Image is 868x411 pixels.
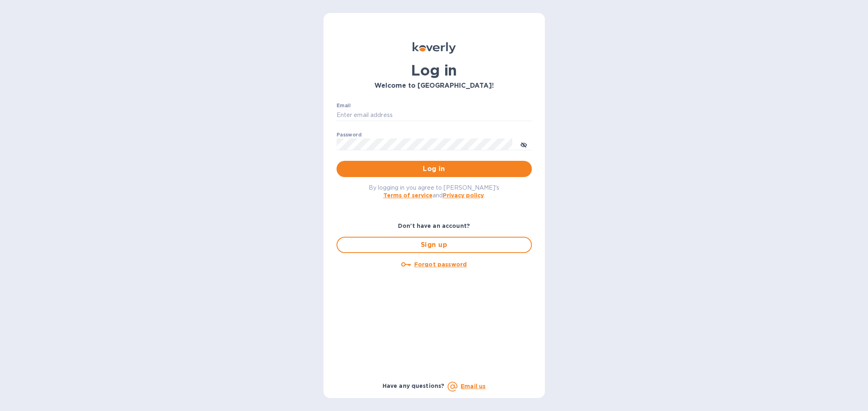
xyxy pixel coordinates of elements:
[413,42,456,54] img: Koverly
[398,223,470,229] b: Don't have an account?
[337,237,532,253] button: Sign up
[343,164,525,174] span: Log in
[337,103,351,108] label: Email
[337,62,532,79] h1: Log in
[383,192,433,199] a: Terms of service
[443,192,484,199] a: Privacy policy
[337,132,361,137] label: Password
[369,184,499,199] span: By logging in you agree to [PERSON_NAME]'s and .
[414,261,467,268] u: Forgot password
[516,136,532,152] button: toggle password visibility
[337,109,532,121] input: Enter email address
[461,383,485,389] a: Email us
[337,82,532,90] h3: Welcome to [GEOGRAPHIC_DATA]!
[383,383,445,389] b: Have any questions?
[337,161,532,177] button: Log in
[344,240,525,250] span: Sign up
